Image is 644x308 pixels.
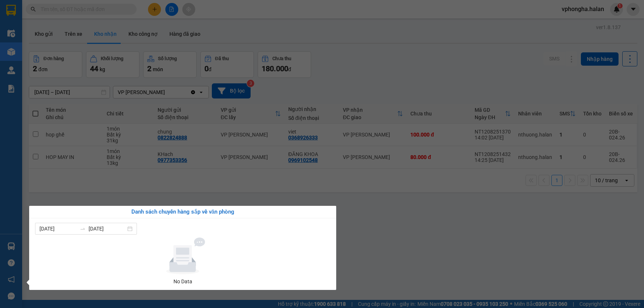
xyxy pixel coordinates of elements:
input: Đến ngày [89,225,126,233]
span: swap-right [80,226,86,232]
span: to [80,226,86,232]
div: Danh sách chuyến hàng sắp về văn phòng [35,208,330,217]
div: No Data [38,277,327,285]
input: Từ ngày [39,225,77,233]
